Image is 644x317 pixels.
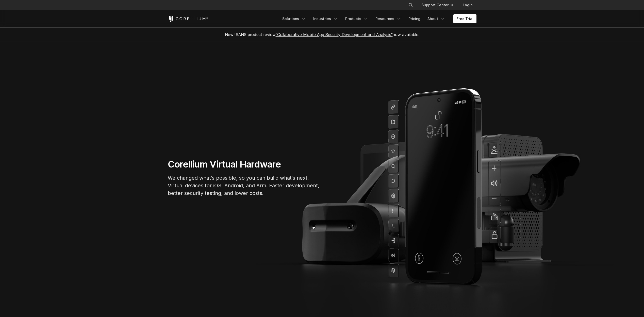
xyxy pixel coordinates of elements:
[168,16,208,22] a: Corellium Home
[225,32,419,37] span: New! SANS product review now available.
[459,1,476,10] a: Login
[405,14,423,23] a: Pricing
[168,174,320,197] p: We changed what's possible, so you can build what's next. Virtual devices for iOS, Android, and A...
[279,14,476,23] div: Navigation Menu
[424,14,448,23] a: About
[279,14,309,23] a: Solutions
[453,14,476,23] a: Free Trial
[402,1,476,10] div: Navigation Menu
[372,14,404,23] a: Resources
[342,14,371,23] a: Products
[168,159,320,170] h1: Corellium Virtual Hardware
[417,1,457,10] a: Support Center
[406,1,415,10] button: Search
[310,14,341,23] a: Industries
[276,32,393,37] a: "Collaborative Mobile App Security Development and Analysis"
